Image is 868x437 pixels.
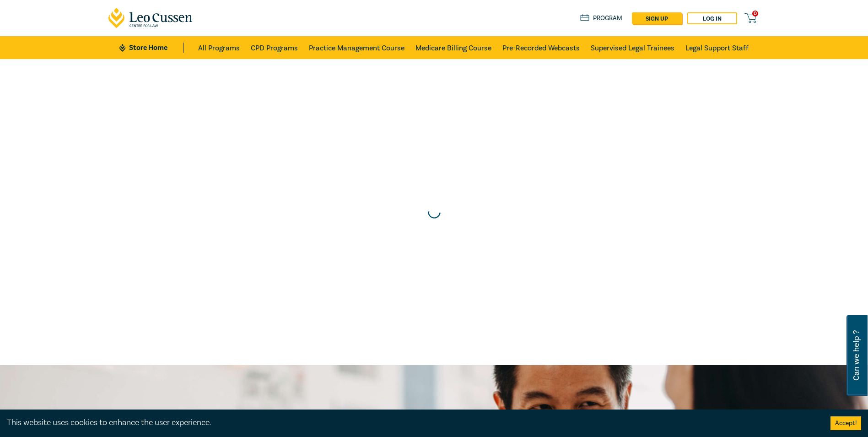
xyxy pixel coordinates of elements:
a: All Programs [198,36,240,59]
div: This website uses cookies to enhance the user experience. [7,417,817,429]
a: Program [580,13,623,23]
a: Legal Support Staff [685,36,749,59]
a: Supervised Legal Trainees [591,36,674,59]
a: CPD Programs [251,36,298,59]
span: Can we help ? [852,321,861,390]
a: Practice Management Course [309,36,404,59]
span: 0 [752,11,758,16]
button: Accept cookies [830,416,861,430]
a: Pre-Recorded Webcasts [502,36,580,59]
a: Medicare Billing Course [415,36,491,59]
a: Log in [687,12,737,24]
a: sign up [632,12,682,24]
a: Store Home [119,43,183,53]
